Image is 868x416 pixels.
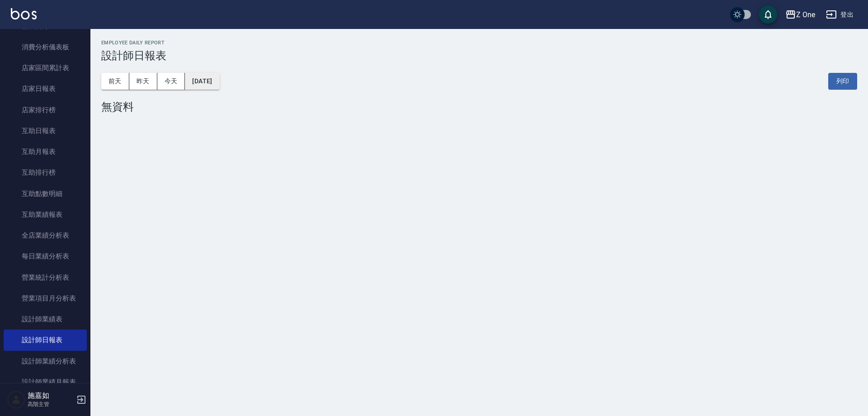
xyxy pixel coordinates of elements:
a: 店家日報表 [4,78,87,99]
a: 營業統計分析表 [4,267,87,288]
button: Z One [782,5,819,24]
a: 互助日報表 [4,120,87,141]
a: 互助月報表 [4,141,87,162]
a: 每日業績分析表 [4,246,87,267]
button: 列印 [828,73,857,90]
a: 設計師業績表 [4,309,87,330]
a: 互助業績報表 [4,204,87,225]
p: 高階主管 [28,400,74,408]
a: 設計師業績月報表 [4,372,87,392]
button: save [759,5,777,24]
button: 昨天 [129,73,157,90]
a: 互助排行榜 [4,162,87,183]
button: 登出 [822,6,857,23]
a: 消費分析儀表板 [4,37,87,57]
div: 無資料 [101,100,857,113]
a: 店家排行榜 [4,100,87,120]
h2: Employee Daily Report [101,40,857,46]
button: [DATE] [185,73,219,90]
a: 設計師日報表 [4,330,87,350]
img: Person [7,391,25,409]
a: 設計師業績分析表 [4,351,87,372]
a: 互助點數明細 [4,183,87,204]
div: Z One [796,9,815,20]
a: 營業項目月分析表 [4,288,87,309]
a: 店家區間累計表 [4,57,87,78]
a: 全店業績分析表 [4,225,87,246]
h3: 設計師日報表 [101,49,857,62]
button: 前天 [101,73,129,90]
h5: 施嘉如 [28,391,74,400]
button: 今天 [157,73,185,90]
img: Logo [11,8,37,19]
